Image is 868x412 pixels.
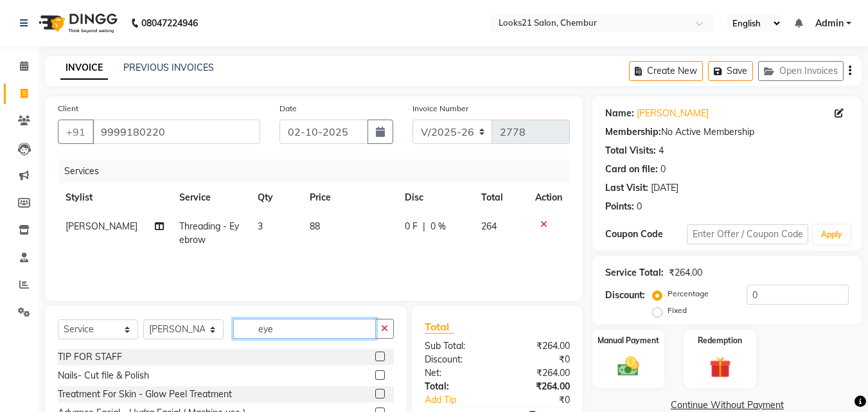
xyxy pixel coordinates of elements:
th: Disc [397,183,474,212]
div: Name: [605,107,634,120]
button: Open Invoices [758,61,844,81]
div: Discount: [605,289,645,302]
th: Price [302,183,397,212]
div: Points: [605,200,634,213]
button: +91 [58,120,94,144]
div: Service Total: [605,266,664,280]
span: Threading - Eyebrow [179,220,239,246]
img: _cash.svg [611,354,646,379]
div: No Active Membership [605,125,849,139]
label: Percentage [668,288,709,300]
input: Search by Name/Mobile/Email/Code [93,120,260,144]
div: Discount: [415,353,497,366]
span: 3 [258,220,263,232]
div: Last Visit: [605,181,648,195]
div: Card on file: [605,163,658,176]
div: ₹264.00 [497,380,580,393]
div: Total Visits: [605,144,656,157]
div: ₹264.00 [669,266,702,280]
th: Action [527,183,570,212]
div: 0 [660,163,666,176]
span: 264 [481,220,497,232]
div: 4 [659,144,664,157]
label: Manual Payment [598,335,659,346]
span: Admin [815,17,844,30]
img: _gift.svg [703,354,738,381]
input: Search or Scan [233,319,376,339]
label: Invoice Number [412,103,468,114]
div: Total: [415,380,497,393]
div: Sub Total: [415,339,497,353]
a: INVOICE [60,57,108,80]
label: Fixed [668,305,687,316]
th: Total [474,183,528,212]
span: | [423,220,425,233]
a: Continue Without Payment [595,399,859,412]
div: Treatment For Skin - Glow Peel Treatment [58,388,232,401]
div: TIP FOR STAFF [58,350,122,364]
div: ₹264.00 [497,366,580,380]
a: Add Tip [415,393,511,407]
div: ₹0 [497,353,580,366]
label: Redemption [698,335,742,346]
div: Nails- Cut file & Polish [58,369,149,382]
div: Coupon Code [605,228,686,241]
th: Service [172,183,250,212]
span: 0 F [405,220,418,233]
button: Create New [629,61,703,81]
span: 88 [310,220,320,232]
div: ₹264.00 [497,339,580,353]
div: Membership: [605,125,661,139]
div: ₹0 [511,393,580,407]
label: Client [58,103,78,114]
label: Date [279,103,297,114]
button: Apply [813,225,850,244]
a: [PERSON_NAME] [637,107,709,120]
th: Stylist [58,183,172,212]
span: Total [425,320,454,334]
span: [PERSON_NAME] [66,220,137,232]
b: 08047224946 [141,5,198,41]
div: Services [59,159,580,183]
th: Qty [250,183,302,212]
button: Save [708,61,753,81]
div: 0 [637,200,642,213]
div: [DATE] [651,181,678,195]
span: 0 % [430,220,446,233]
input: Enter Offer / Coupon Code [687,224,808,244]
a: PREVIOUS INVOICES [123,62,214,73]
div: Net: [415,366,497,380]
img: logo [33,5,121,41]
